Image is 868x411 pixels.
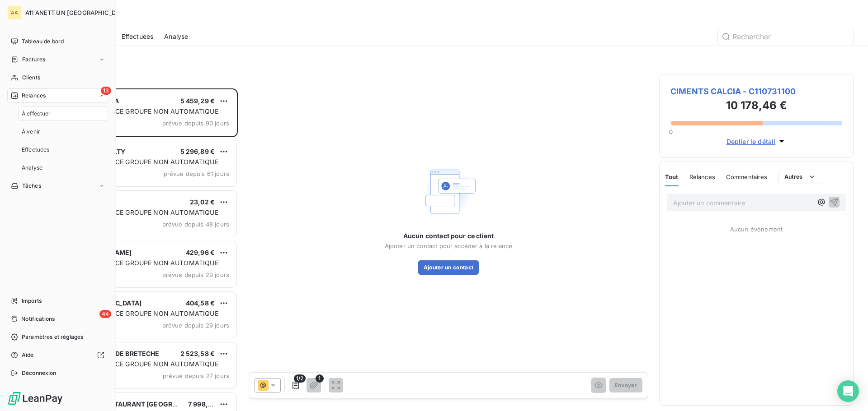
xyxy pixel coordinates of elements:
[162,322,229,329] span: prévue depuis 29 jours
[180,350,215,357] span: 2 523,58 €
[64,400,214,408] span: SNC HOTEL RESTAURANT [GEOGRAPHIC_DATA]
[65,309,218,317] span: PLAN DE RELANCE GROUPE NON AUTOMATIQUE
[163,372,229,379] span: prévue depuis 27 jours
[418,260,479,275] button: Ajouter un contact
[689,173,715,180] span: Relances
[65,259,218,267] span: PLAN DE RELANCE GROUPE NON AUTOMATIQUE
[22,333,83,341] span: Paramètres et réglages
[718,29,854,44] input: Rechercher
[25,9,129,16] span: A11 ANETT UN [GEOGRAPHIC_DATA]
[186,249,215,256] span: 429,96 €
[22,128,40,136] span: À venir
[99,310,111,318] span: 44
[22,297,42,305] span: Imports
[778,170,822,184] button: Autres
[724,136,789,147] button: Déplier le détail
[65,208,218,216] span: PLAN DE RELANCE GROUPE NON AUTOMATIQUE
[730,226,783,233] span: Aucun évènement
[22,182,41,190] span: Tâches
[164,32,188,41] span: Analyse
[726,173,768,180] span: Commentaires
[420,163,477,221] img: Empty state
[65,158,218,166] span: PLAN DE RELANCE GROUPE NON AUTOMATIQUE
[670,85,842,97] span: CIMENTS CALCIA - C110731100
[669,128,673,135] span: 0
[7,5,22,20] div: AA
[180,148,215,155] span: 5 296,89 €
[180,97,215,105] span: 5 459,29 €
[22,92,46,100] span: Relances
[190,198,215,206] span: 23,02 €
[162,120,229,127] span: prévue depuis 90 jours
[22,55,45,64] span: Factures
[188,400,222,408] span: 7 998,62 €
[385,242,513,249] span: Ajouter un contact pour accéder à la relance
[186,299,215,307] span: 404,58 €
[65,107,218,115] span: PLAN DE RELANCE GROUPE NON AUTOMATIQUE
[22,110,51,118] span: À effectuer
[164,170,229,177] span: prévue depuis 61 jours
[7,391,63,406] img: Logo LeanPay
[316,374,324,383] span: 1
[609,378,642,393] button: Envoyer
[22,37,64,46] span: Tableau de bord
[22,369,57,377] span: Déconnexion
[22,74,40,82] span: Clients
[162,221,229,228] span: prévue depuis 48 jours
[726,137,776,146] span: Déplier le détail
[670,97,842,115] h3: 10 178,46 €
[837,380,859,402] div: Open Intercom Messenger
[403,231,494,240] span: Aucun contact pour ce client
[43,88,238,411] div: grid
[65,360,218,368] span: PLAN DE RELANCE GROUPE NON AUTOMATIQUE
[22,351,34,359] span: Aide
[665,173,679,180] span: Tout
[22,146,50,154] span: Effectuées
[101,87,111,95] span: 13
[7,348,108,362] a: Aide
[22,164,42,172] span: Analyse
[122,32,154,41] span: Effectuées
[21,315,55,323] span: Notifications
[162,271,229,278] span: prévue depuis 29 jours
[294,374,306,383] span: 1/2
